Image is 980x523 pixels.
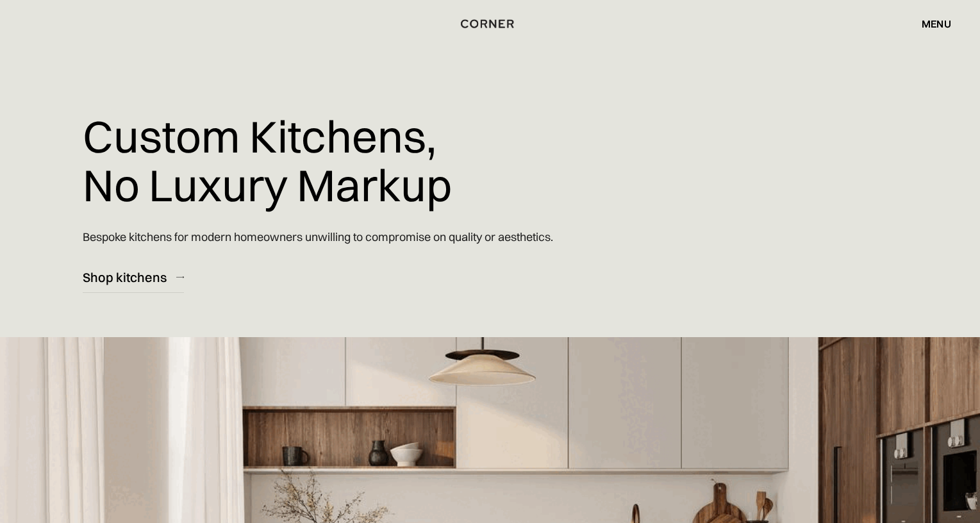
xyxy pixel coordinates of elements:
a: home [451,15,529,32]
div: Shop kitchens [83,269,167,286]
div: menu [909,13,951,35]
div: menu [922,19,951,29]
h1: Custom Kitchens, No Luxury Markup [83,103,452,219]
p: Bespoke kitchens for modern homeowners unwilling to compromise on quality or aesthetics. [83,219,553,255]
a: Shop kitchens [83,261,184,293]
